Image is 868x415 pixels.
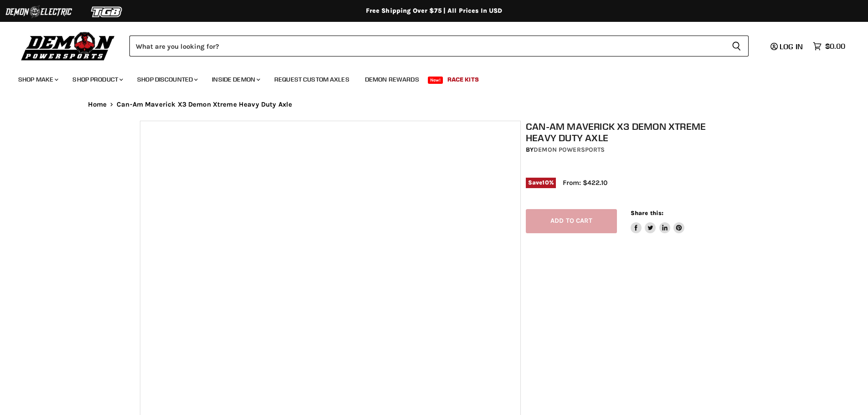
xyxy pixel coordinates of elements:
[526,145,734,155] div: by
[129,36,724,56] input: Search
[267,70,356,89] a: Request Custom Axles
[11,70,64,89] a: Shop Make
[563,179,607,187] span: From: $422.10
[5,3,73,20] img: Demon Electric Logo 2
[73,3,141,20] img: TGB Logo 2
[18,30,118,62] img: Demon Powersports
[766,42,808,51] a: Log in
[631,210,663,216] span: Share this:
[205,70,266,89] a: Inside Demon
[88,101,107,108] a: Home
[780,42,803,51] span: Log in
[11,67,843,89] ul: Main menu
[66,70,128,89] a: Shop Product
[534,146,605,154] a: Demon Powersports
[129,36,749,56] form: Product
[724,36,749,56] button: Search
[130,70,203,89] a: Shop Discounted
[526,178,556,188] span: Save %
[117,101,292,108] span: Can-Am Maverick X3 Demon Xtreme Heavy Duty Axle
[441,70,486,89] a: Race Kits
[428,77,443,84] span: New!
[825,42,845,51] span: $0.00
[358,70,426,89] a: Demon Rewards
[526,121,734,143] h1: Can-Am Maverick X3 Demon Xtreme Heavy Duty Axle
[631,209,685,233] aside: Share this:
[808,40,850,53] a: $0.00
[70,101,799,108] nav: Breadcrumbs
[542,179,549,186] span: 10
[70,7,799,15] div: Free Shipping Over $75 | All Prices In USD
